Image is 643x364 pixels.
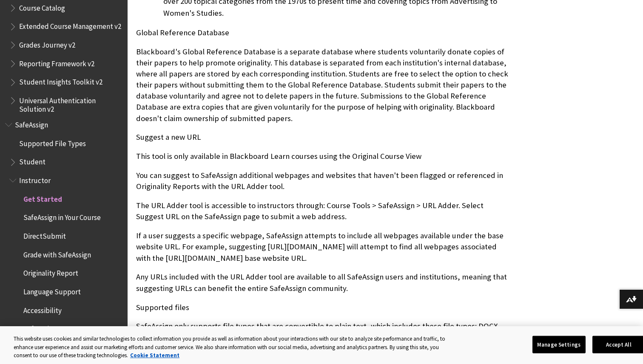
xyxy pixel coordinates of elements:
span: Course Catalog [19,1,65,12]
div: This website uses cookies and similar technologies to collect information you provide as well as ... [14,335,450,360]
a: More information about your privacy, opens in a new tab [130,352,179,359]
span: Grade with SafeAssign [23,248,91,259]
span: Extended Course Management v2 [19,20,121,31]
span: SafeAssign in Your Course [23,211,101,222]
nav: Book outline for Blackboard SafeAssign [5,118,122,355]
span: Supported File Types [19,136,86,148]
span: Accessibility [23,303,62,315]
span: Student Insights Toolkit v2 [19,75,102,87]
button: Manage Settings [532,336,586,353]
p: SafeAssign only supports file types that are convertible to plain text, which includes these file... [136,321,509,343]
p: This tool is only available in Blackboard Learn courses using the Original Course View [136,151,509,162]
p: Global Reference Database [136,27,509,38]
span: Student [19,155,46,166]
span: Reporting Framework v2 [19,56,94,68]
p: Supported files [136,302,509,313]
p: If a user suggests a specific webpage, SafeAssign attempts to include all webpages available unde... [136,230,509,264]
span: Instructor [19,173,51,185]
span: Universal Authentication Solution v2 [19,93,122,113]
span: Grades Journey v2 [19,38,75,49]
p: Blackboard's Global Reference Database is a separate database where students voluntarily donate c... [136,46,509,124]
span: DirectSubmit [23,229,66,240]
span: SafeAssign FAQs [23,322,73,333]
span: Language Support [23,285,81,296]
p: Suggest a new URL [136,132,509,143]
span: SafeAssign [15,118,48,129]
p: The URL Adder tool is accessible to instructors through: Course Tools > SafeAssign > URL Adder. S... [136,200,509,222]
p: You can suggest to SafeAssign additional webpages and websites that haven't been flagged or refer... [136,170,509,192]
span: Originality Report [23,266,78,278]
p: Any URLs included with the URL Adder tool are available to all SafeAssign users and institutions,... [136,271,509,293]
span: Get Started [23,192,62,203]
